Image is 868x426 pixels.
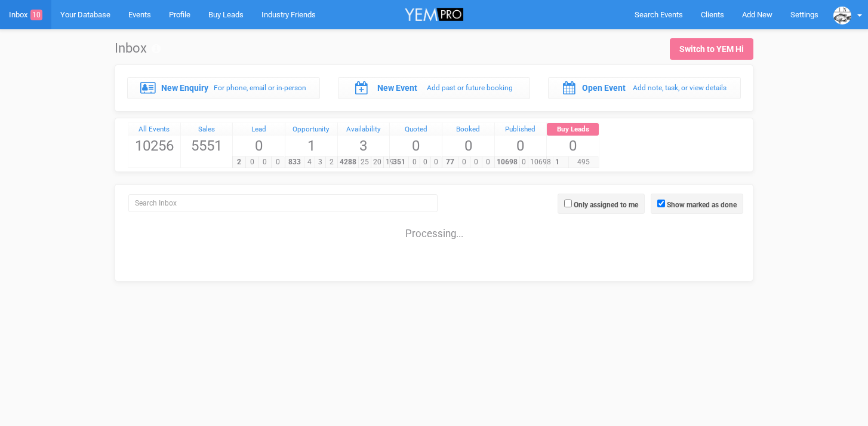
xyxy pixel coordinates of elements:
span: 0 [408,157,420,168]
h1: Inbox [115,41,161,56]
img: data [833,7,851,24]
a: Availability [338,123,390,136]
span: 1 [546,157,568,168]
a: New Event Add past or future booking [338,77,531,99]
span: 25 [358,157,371,168]
span: 2 [325,157,337,168]
span: 0 [547,136,599,156]
a: All Events [128,123,180,136]
a: Buy Leads [547,123,599,136]
label: New Enquiry [161,82,208,94]
input: Search Inbox [128,194,438,212]
span: 833 [285,157,304,168]
a: Open Event Add note, task, or view details [548,77,741,99]
a: Switch to YEM Hi [670,38,753,60]
span: 4288 [337,157,359,168]
span: 0 [519,157,528,168]
div: Processing... [118,215,750,239]
span: 0 [390,136,442,156]
label: Show marked as done [667,200,737,210]
a: New Enquiry For phone, email or in-person [127,77,320,99]
span: 0 [420,157,431,168]
span: 0 [271,157,285,168]
span: 0 [482,157,494,168]
label: Open Event [582,82,626,94]
span: 1 [285,136,337,156]
small: Add note, task, or view details [633,84,727,92]
span: 5551 [181,136,233,156]
div: Switch to YEM Hi [679,43,744,55]
a: Published [495,123,547,136]
span: 0 [458,157,470,168]
span: 20 [371,157,384,168]
span: 0 [442,136,494,156]
span: 0 [245,157,259,168]
span: 10698 [494,157,520,168]
a: Opportunity [285,123,337,136]
span: Add New [742,10,772,19]
span: 10698 [528,157,553,168]
span: 495 [568,157,599,168]
a: Lead [233,123,285,136]
span: 3 [315,157,326,168]
span: 10 [30,10,42,20]
span: 0 [258,157,272,168]
span: 77 [442,157,458,168]
span: 0 [430,157,442,168]
label: Only assigned to me [574,200,638,210]
span: Search Events [635,10,683,19]
span: 4 [304,157,315,168]
span: 0 [470,157,482,168]
small: For phone, email or in-person [214,84,306,92]
label: New Event [377,82,417,94]
span: 10256 [128,136,180,156]
span: 19 [383,157,396,168]
small: Add past or future booking [427,84,513,92]
span: 3 [338,136,390,156]
span: 2 [232,157,246,168]
a: Quoted [390,123,442,136]
span: Clients [701,10,724,19]
span: 0 [495,136,547,156]
a: Sales [181,123,233,136]
span: 351 [389,157,409,168]
span: 0 [233,136,285,156]
a: Booked [442,123,494,136]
